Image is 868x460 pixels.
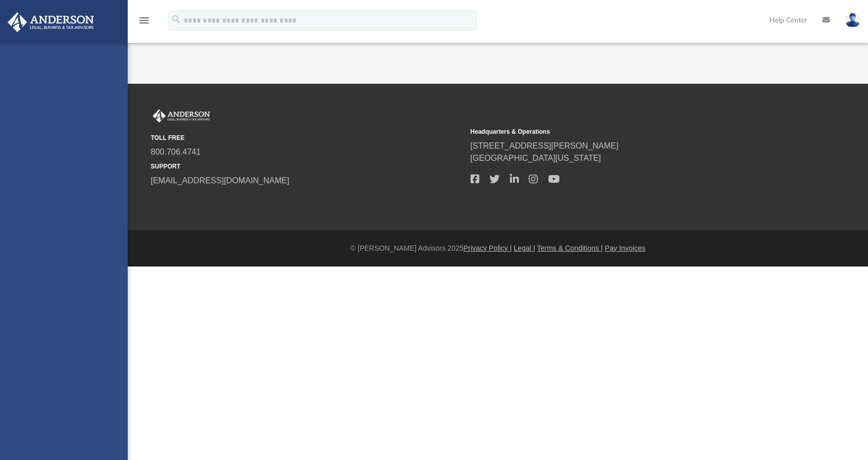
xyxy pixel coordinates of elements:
[151,133,463,142] small: TOLL FREE
[471,141,619,150] a: [STREET_ADDRESS][PERSON_NAME]
[5,12,97,32] img: Anderson Advisors Platinum Portal
[845,13,860,28] img: User Pic
[463,244,512,252] a: Privacy Policy |
[471,154,601,162] a: [GEOGRAPHIC_DATA][US_STATE]
[138,19,150,27] a: menu
[537,244,603,252] a: Terms & Conditions |
[151,162,463,171] small: SUPPORT
[471,127,783,136] small: Headquarters & Operations
[138,14,150,27] i: menu
[151,109,212,123] img: Anderson Advisors Platinum Portal
[171,14,182,25] i: search
[514,244,535,252] a: Legal |
[605,244,645,252] a: Pay Invoices
[128,243,868,254] div: © [PERSON_NAME] Advisors 2025
[151,176,289,185] a: [EMAIL_ADDRESS][DOMAIN_NAME]
[151,148,201,156] a: 800.706.4741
